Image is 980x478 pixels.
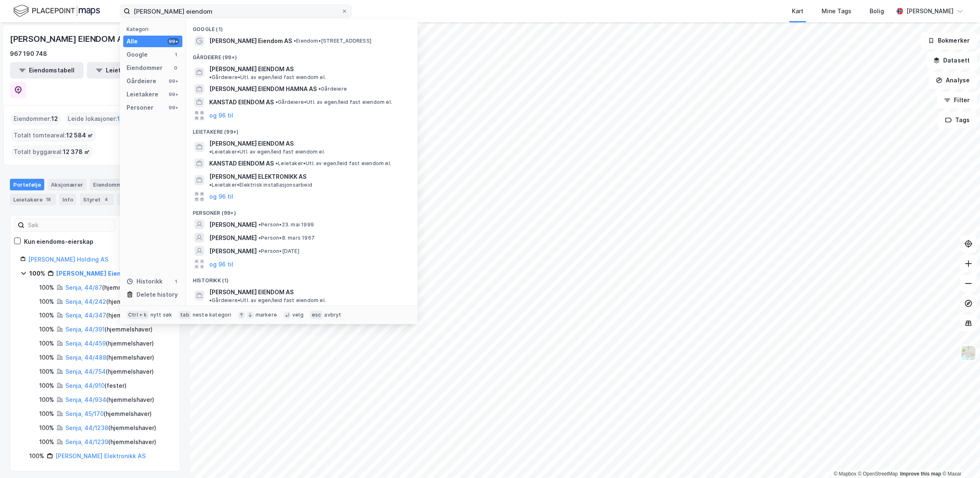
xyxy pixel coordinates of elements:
[275,99,392,106] span: Gårdeiere • Utl. av egen/leid fast eiendom el.
[186,19,418,34] div: Google (1)
[39,409,54,419] div: 100%
[258,235,261,241] span: •
[834,471,856,477] a: Mapbox
[275,160,391,167] span: Leietaker • Utl. av egen/leid fast eiendom el.
[127,276,163,286] div: Historikk
[127,50,148,60] div: Google
[961,345,976,361] img: Z
[167,78,179,84] div: 99+
[51,114,58,124] span: 12
[66,130,93,140] span: 12 584 ㎡
[172,278,179,285] div: 1
[186,271,418,286] div: Historikk (1)
[294,38,371,44] span: Eiendom • [STREET_ADDRESS]
[65,284,102,291] a: Senja, 44/87
[209,97,274,107] span: KANSTAD EIENDOM AS
[39,395,54,405] div: 100%
[127,36,138,46] div: Alle
[209,192,233,202] button: og 96 til
[209,297,326,304] span: Gårdeiere • Utl. av egen/leid fast eiendom el.
[275,99,278,105] span: •
[56,270,143,277] a: [PERSON_NAME] Eiendom AS
[172,65,179,71] div: 0
[10,145,93,159] div: Totalt byggareal :
[179,311,191,319] div: tab
[324,312,341,318] div: avbryt
[939,438,980,478] div: Kontrollprogram for chat
[870,6,884,16] div: Bolig
[39,381,54,391] div: 100%
[822,6,851,16] div: Mine Tags
[127,26,182,32] div: Kategori
[167,38,179,45] div: 99+
[258,235,315,241] span: Person • 8. mars 1967
[900,471,941,477] a: Improve this map
[209,110,233,120] button: og 96 til
[117,114,120,124] span: 1
[65,409,152,419] div: ( hjemmelshaver )
[39,437,54,447] div: 100%
[127,311,149,319] div: Ctrl + k
[65,437,156,447] div: ( hjemmelshaver )
[65,423,156,433] div: ( hjemmelshaver )
[209,172,306,182] span: [PERSON_NAME] ELEKTRONIKK AS
[10,112,61,125] div: Eiendommer :
[39,297,54,307] div: 100%
[209,74,326,81] span: Gårdeiere • Utl. av egen/leid fast eiendom el.
[90,179,141,190] div: Eiendommer
[858,471,898,477] a: OpenStreetMap
[167,91,179,98] div: 99+
[209,220,257,230] span: [PERSON_NAME]
[294,38,296,44] span: •
[55,452,146,459] a: [PERSON_NAME] Elektronikk AS
[938,112,977,128] button: Tags
[65,339,154,348] div: ( hjemmelshaver )
[127,103,153,113] div: Personer
[209,36,292,46] span: [PERSON_NAME] Eiendom AS
[127,89,158,99] div: Leietakere
[65,354,106,361] a: Senja, 44/488
[65,310,154,320] div: ( hjemmelshaver )
[209,84,317,94] span: [PERSON_NAME] EIENDOM HAMNA AS
[39,324,54,334] div: 100%
[10,194,56,205] div: Leietakere
[929,72,977,89] button: Analyse
[209,297,212,303] span: •
[65,312,106,319] a: Senja, 44/347
[65,381,127,391] div: ( fester )
[65,353,154,363] div: ( hjemmelshaver )
[39,423,54,433] div: 100%
[258,221,261,228] span: •
[65,424,108,431] a: Senja, 44/1238
[65,396,106,403] a: Senja, 44/934
[10,129,96,142] div: Totalt tomteareal :
[44,195,53,204] div: 18
[209,182,312,188] span: Leietaker • Elektrisk installasjonsarbeid
[939,438,980,478] iframe: Chat Widget
[209,159,274,168] span: KANSTAD EIENDOM AS
[172,51,179,58] div: 1
[186,122,418,137] div: Leietakere (99+)
[80,194,114,205] div: Styret
[87,62,160,79] button: Leietakertabell
[29,451,44,461] div: 100%
[63,147,90,157] span: 12 378 ㎡
[292,312,304,318] div: velg
[65,438,108,445] a: Senja, 44/1239
[39,367,54,377] div: 100%
[209,246,257,256] span: [PERSON_NAME]
[310,311,323,319] div: esc
[209,139,294,149] span: [PERSON_NAME] EIENDOM AS
[209,182,212,188] span: •
[39,310,54,320] div: 100%
[275,160,278,166] span: •
[65,395,154,405] div: ( hjemmelshaver )
[10,62,84,79] button: Eiendomstabell
[258,248,261,254] span: •
[39,353,54,363] div: 100%
[13,4,100,18] img: logo.f888ab2527a4732fd821a326f86c7f29.svg
[926,52,977,69] button: Datasett
[10,49,47,59] div: 967 190 748
[209,233,257,243] span: [PERSON_NAME]
[127,63,163,73] div: Eiendommer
